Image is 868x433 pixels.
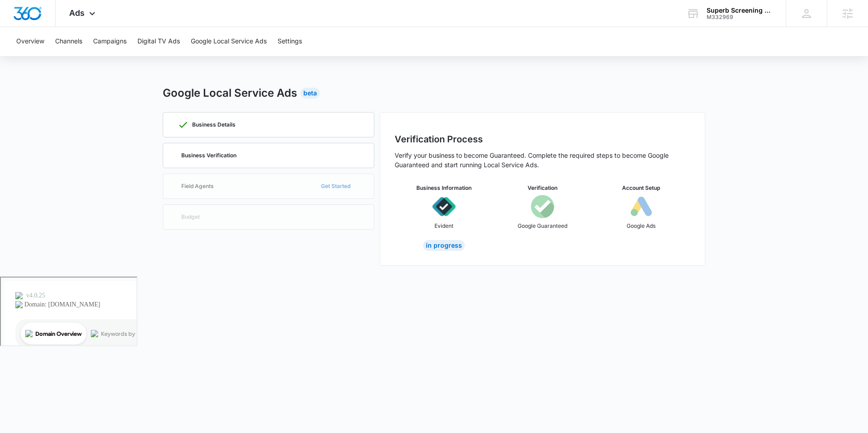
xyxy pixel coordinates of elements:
[181,153,236,158] p: Business Verification
[622,184,660,192] h3: Account Setup
[163,143,374,168] a: Business Verification
[278,27,302,56] button: Settings
[191,27,267,56] button: Google Local Service Ads
[100,53,152,59] div: Keywords by Traffic
[25,14,44,22] div: v 4.0.25
[528,184,557,192] h3: Verification
[55,27,82,56] button: Channels
[90,52,97,60] img: tab_keywords_by_traffic_grey.svg
[16,27,44,56] button: Overview
[192,122,236,127] p: Business Details
[163,85,297,101] h2: Google Local Service Ads
[423,240,465,251] div: In Progress
[434,222,453,230] p: Evident
[93,27,127,56] button: Campaigns
[531,195,554,218] img: icon-googleGuaranteed.svg
[629,195,653,218] img: icon-googleAds-b.svg
[707,14,773,20] div: account id
[432,195,456,218] img: icon-evident.svg
[627,222,656,230] p: Google Ads
[34,53,81,59] div: Domain Overview
[707,7,773,14] div: account name
[137,27,180,56] button: Digital TV Ads
[416,184,472,192] h3: Business Information
[24,52,32,60] img: tab_domain_overview_orange.svg
[163,112,374,137] a: Business Details
[518,222,567,230] p: Google Guaranteed
[301,88,320,99] div: Beta
[69,8,85,18] span: Ads
[24,24,99,31] div: Domain: [DOMAIN_NAME]
[14,24,22,31] img: website_grey.svg
[395,132,690,146] h2: Verification Process
[395,151,690,169] p: Verify your business to become Guaranteed. Complete the required steps to become Google Guarantee...
[14,14,22,22] img: logo_orange.svg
